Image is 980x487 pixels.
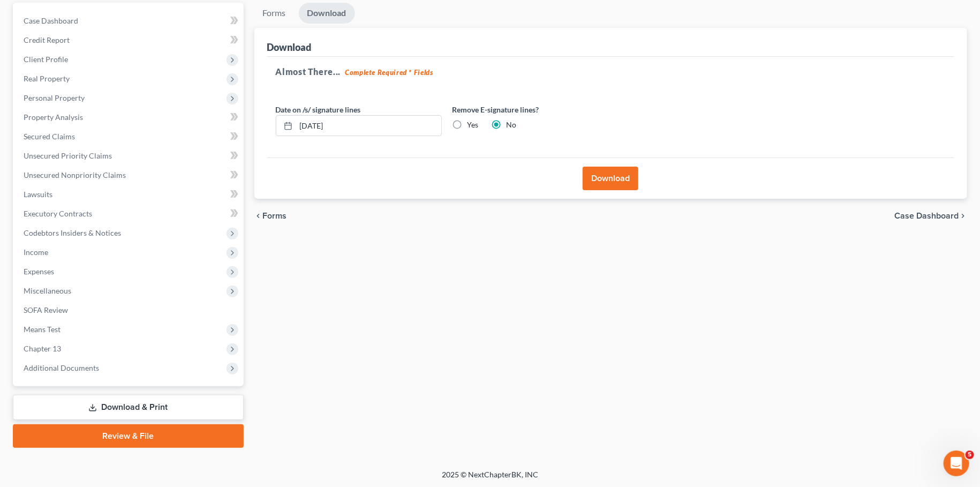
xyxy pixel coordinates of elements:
[24,286,71,295] span: Miscellaneous
[254,3,295,24] a: Forms
[24,363,99,372] span: Additional Documents
[296,116,441,136] input: MM/DD/YYYY
[345,68,433,77] strong: Complete Required * Fields
[894,212,967,220] a: Case Dashboard chevron_right
[24,190,52,199] span: Lawsuits
[24,74,70,83] span: Real Property
[15,31,244,50] a: Credit Report
[24,248,48,257] span: Income
[13,424,244,448] a: Review & File
[944,451,969,476] iframe: Intercom live chat
[276,104,361,115] label: Date on /s/ signature lines
[24,325,61,334] span: Means Test
[468,119,479,130] label: Yes
[24,151,112,160] span: Unsecured Priority Claims
[24,209,92,218] span: Executory Contracts
[24,228,121,237] span: Codebtors Insiders & Notices
[15,11,244,31] a: Case Dashboard
[24,267,54,276] span: Expenses
[263,212,287,220] span: Forms
[24,132,75,141] span: Secured Claims
[24,344,61,353] span: Chapter 13
[959,212,967,220] i: chevron_right
[24,16,78,25] span: Case Dashboard
[15,108,244,127] a: Property Analysis
[24,35,70,44] span: Credit Report
[15,166,244,185] a: Unsecured Nonpriority Claims
[24,170,126,179] span: Unsecured Nonpriority Claims
[15,204,244,223] a: Executory Contracts
[254,212,263,220] i: chevron_left
[299,3,355,24] a: Download
[24,93,85,102] span: Personal Property
[254,212,301,220] button: chevron_left Forms
[966,451,974,459] span: 5
[24,55,68,64] span: Client Profile
[24,113,83,122] span: Property Analysis
[267,41,312,54] div: Download
[507,119,517,130] label: No
[15,146,244,166] a: Unsecured Priority Claims
[15,127,244,146] a: Secured Claims
[894,212,959,220] span: Case Dashboard
[15,301,244,320] a: SOFA Review
[24,305,68,314] span: SOFA Review
[15,185,244,204] a: Lawsuits
[453,104,619,115] label: Remove E-signature lines?
[583,167,638,190] button: Download
[276,65,946,78] h5: Almost There...
[13,395,244,420] a: Download & Print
